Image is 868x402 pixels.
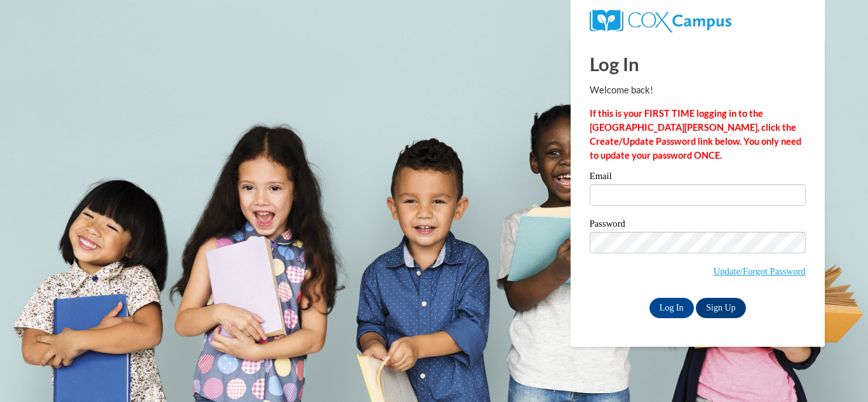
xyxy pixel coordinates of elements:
[714,266,806,276] a: Update/Forgot Password
[590,10,731,32] img: COX Campus
[590,108,801,161] strong: If this is your FIRST TIME logging in to the [GEOGRAPHIC_DATA][PERSON_NAME], click the Create/Upd...
[590,171,806,184] label: Email
[590,51,806,77] h1: Log In
[590,219,806,232] label: Password
[649,298,694,318] input: Log In
[696,298,745,318] a: Sign Up
[590,15,731,25] a: COX Campus
[590,83,806,97] p: Welcome back!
